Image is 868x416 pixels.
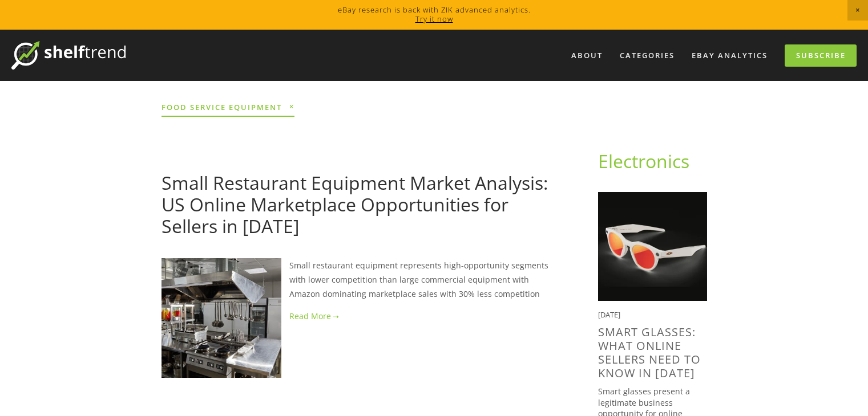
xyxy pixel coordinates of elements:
a: food service equipment [162,98,294,117]
img: Smart Glasses: What Online Sellers Need to Know in 2025 [598,192,707,301]
a: Smart Glasses: What Online Sellers Need to Know in [DATE] [598,324,701,381]
img: ShelfTrend [11,41,126,70]
a: Subscribe [785,44,857,67]
a: Electronics [598,149,689,173]
a: eBay Analytics [684,46,775,65]
time: [DATE] [598,309,620,320]
a: Small Restaurant Equipment Market Analysis: US Online Marketplace Opportunities for Sellers in [D... [162,170,548,239]
div: Categories [612,46,682,65]
a: [DATE] [162,152,187,163]
a: Try it now [415,14,453,24]
span: food service equipment [162,101,294,112]
p: Small restaurant equipment represents high-opportunity segments with lower competition than large... [162,258,562,301]
img: Small Restaurant Equipment Market Analysis: US Online Marketplace Opportunities for Sellers in 2025 [162,258,281,378]
a: About [564,46,610,65]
